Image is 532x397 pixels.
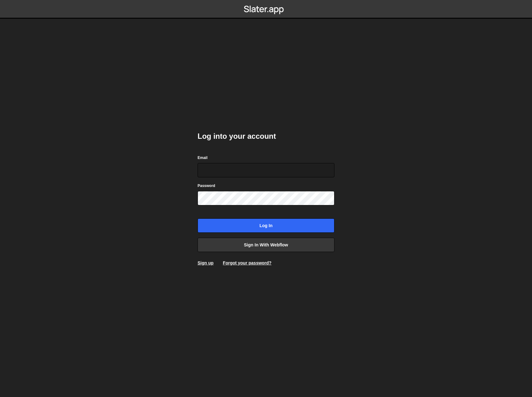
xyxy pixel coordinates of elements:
[198,155,208,161] label: Email
[324,166,332,174] keeper-lock: Open Keeper Popup
[198,131,334,141] h2: Log into your account
[198,260,213,265] a: Sign up
[198,218,334,233] input: Log in
[223,260,271,265] a: Forgot your password?
[198,238,334,252] a: Sign in with Webflow
[198,183,215,189] label: Password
